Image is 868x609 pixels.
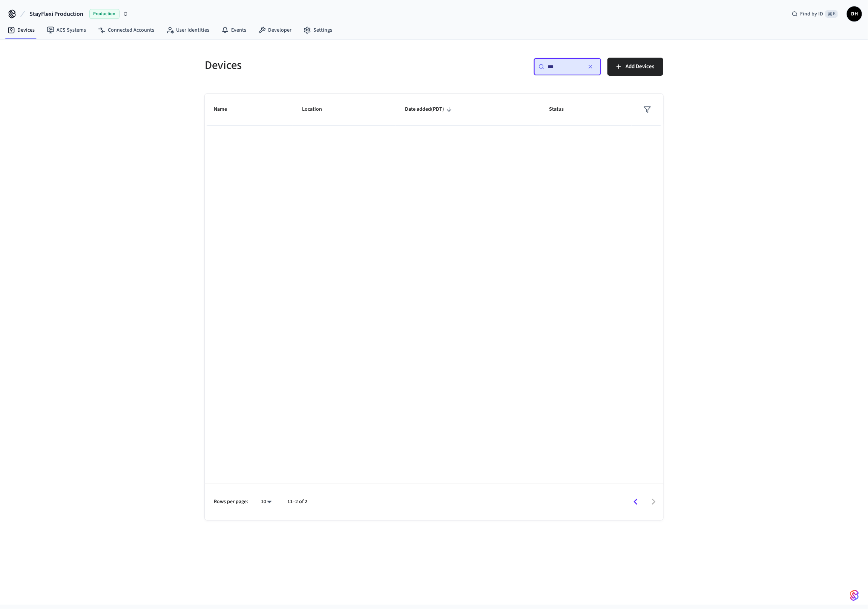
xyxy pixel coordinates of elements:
table: sticky table [205,94,663,126]
span: Name [214,104,237,115]
button: Go to previous page [627,493,644,511]
span: Date added(PDT) [405,104,454,115]
span: DH [848,7,861,21]
p: 11–2 of 2 [287,498,307,506]
span: Production [89,9,120,19]
h5: Devices [205,58,429,73]
a: Developer [252,23,298,37]
a: User Identities [160,23,215,37]
a: Events [215,23,252,37]
span: Status [549,104,574,115]
img: SeamLogoGradient.69752ec5.svg [850,589,859,601]
span: Find by ID [800,10,823,18]
button: DH [847,6,862,21]
div: 10 [257,496,275,507]
a: Devices [2,23,41,37]
a: Settings [298,23,338,37]
a: ACS Systems [41,23,92,37]
span: ⌘ K [825,10,838,18]
button: Add Devices [607,58,663,76]
span: StayFlexi Production [29,9,83,18]
span: Add Devices [626,62,654,72]
a: Connected Accounts [92,23,160,37]
div: Find by ID⌘ K [786,7,844,21]
p: Rows per page: [214,498,248,506]
span: Location [302,104,332,115]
